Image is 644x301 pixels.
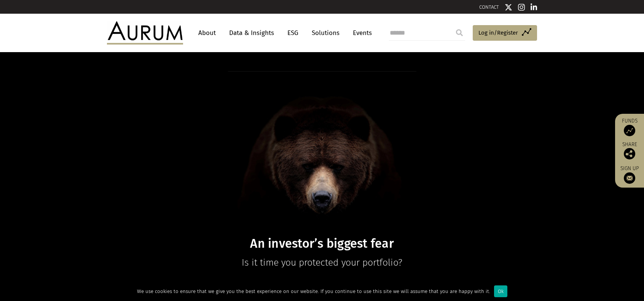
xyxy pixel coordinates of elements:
[349,26,372,40] a: Events
[531,3,537,11] img: Linkedin icon
[225,26,278,40] a: Data & Insights
[175,255,469,270] p: Is it time you protected your portfolio?
[478,28,518,37] span: Log in/Register
[494,285,507,297] div: Ok
[479,4,499,10] a: CONTACT
[619,165,640,184] a: Sign up
[175,236,469,251] h1: An investor’s biggest fear
[624,125,635,136] img: Access Funds
[505,3,512,11] img: Twitter icon
[624,148,635,159] img: Share this post
[452,25,467,40] input: Submit
[284,26,302,40] a: ESG
[624,172,635,184] img: Sign up to our newsletter
[619,118,640,136] a: Funds
[308,26,343,40] a: Solutions
[518,3,525,11] img: Instagram icon
[619,142,640,159] div: Share
[473,25,537,41] a: Log in/Register
[194,26,220,40] a: About
[107,21,183,44] img: Aurum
